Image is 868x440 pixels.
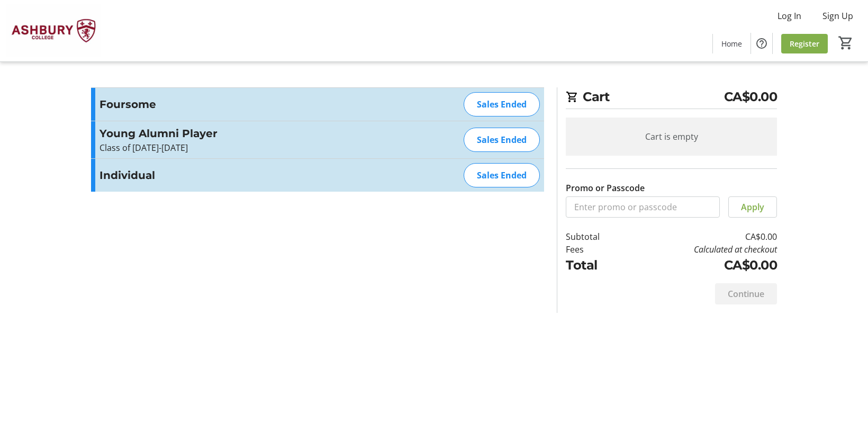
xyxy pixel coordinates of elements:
span: Apply [741,201,764,213]
div: Sales Ended [464,92,540,116]
td: CA$0.00 [627,256,777,275]
button: Cart [836,33,855,52]
h3: Individual [100,167,331,183]
input: Enter promo or passcode [566,196,720,218]
span: CA$0.00 [724,87,777,106]
img: Ashbury College's Logo [6,4,101,57]
a: Home [713,34,751,53]
p: Class of [DATE]-[DATE] [100,141,331,154]
span: Register [790,38,819,49]
button: Help [751,33,772,54]
div: Cart is empty [566,118,777,156]
button: Log In [769,7,810,24]
span: Log In [777,10,801,22]
span: Sign Up [822,10,853,22]
label: Promo or Passcode [566,182,645,194]
td: Total [566,256,627,275]
td: Subtotal [566,230,627,243]
td: Calculated at checkout [627,243,777,256]
button: Apply [728,196,777,218]
h2: Cart [566,87,777,109]
div: Sales Ended [464,163,540,187]
a: Register [781,34,828,53]
button: Sign Up [814,7,862,24]
h3: Foursome [100,96,331,112]
div: Sales Ended [464,128,540,152]
td: Fees [566,243,627,256]
span: Home [721,38,742,49]
h3: Young Alumni Player [100,125,331,141]
td: CA$0.00 [627,230,777,243]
